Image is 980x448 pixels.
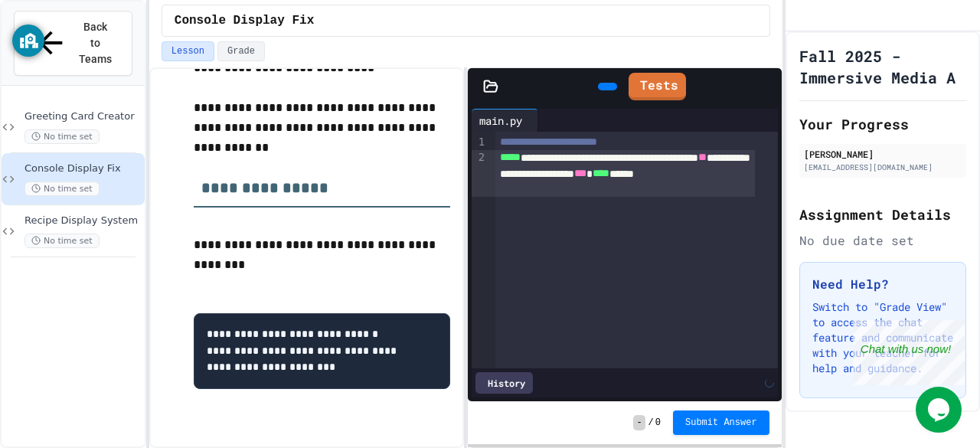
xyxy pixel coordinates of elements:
span: Greeting Card Creator [24,110,142,123]
iframe: chat widget [916,387,965,433]
div: [PERSON_NAME] [804,147,962,161]
span: 0 [655,417,661,429]
div: 1 [472,135,487,150]
span: No time set [24,234,100,248]
span: No time set [24,129,100,144]
span: - [633,415,645,430]
span: / [648,417,654,429]
button: Grade [217,41,265,61]
div: 2 [472,150,487,197]
button: GoGuardian Privacy Information [12,25,44,57]
div: main.py [472,109,538,132]
iframe: chat widget [853,320,965,385]
span: No time set [24,181,100,196]
div: History [475,372,533,394]
span: Back to Teams [77,19,113,67]
div: main.py [472,113,530,129]
h2: Your Progress [799,113,966,135]
span: Console Display Fix [175,11,314,30]
h2: Assignment Details [799,204,966,225]
span: Recipe Display System [24,214,142,227]
div: [EMAIL_ADDRESS][DOMAIN_NAME] [804,162,962,173]
button: Back to Teams [14,11,132,76]
a: Tests [629,73,686,100]
p: Switch to "Grade View" to access the chat feature and communicate with your teacher for help and ... [812,299,953,376]
div: No due date set [799,231,966,250]
button: Lesson [162,41,214,61]
span: Console Display Fix [24,162,142,175]
h1: Fall 2025 - Immersive Media A [799,45,966,88]
button: Submit Answer [673,410,769,435]
h3: Need Help? [812,275,953,293]
span: Submit Answer [685,417,757,429]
